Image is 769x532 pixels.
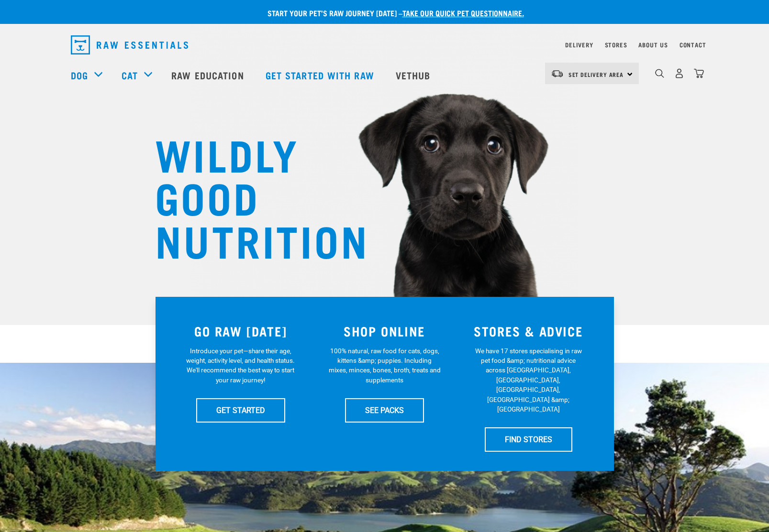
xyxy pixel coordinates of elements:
p: Introduce your pet—share their age, weight, activity level, and health status. We'll recommend th... [184,346,297,385]
a: SEE PACKS [345,398,424,422]
img: home-icon@2x.png [694,68,704,78]
h3: STORES & ADVICE [462,324,595,338]
a: Stores [605,43,627,46]
img: home-icon-1@2x.png [655,69,664,78]
h1: WILDLY GOOD NUTRITION [155,131,346,261]
a: Raw Education [162,56,256,94]
a: Cat [122,68,138,82]
a: Vethub [386,56,443,94]
p: We have 17 stores specialising in raw pet food &amp; nutritional advice across [GEOGRAPHIC_DATA],... [472,346,585,414]
p: 100% natural, raw food for cats, dogs, kittens &amp; puppies. Including mixes, minces, bones, bro... [328,346,441,385]
img: Raw Essentials Logo [71,35,188,54]
h3: SHOP ONLINE [318,324,451,338]
a: Delivery [565,43,593,46]
img: user.png [674,68,684,78]
a: take our quick pet questionnaire. [402,11,524,15]
a: Get started with Raw [256,56,386,94]
a: Dog [71,68,88,82]
a: About Us [638,43,668,46]
a: Contact [680,43,706,46]
h3: GO RAW [DATE] [175,324,307,338]
nav: dropdown navigation [63,32,706,58]
img: van-moving.png [551,69,564,78]
a: GET STARTED [196,398,285,422]
span: Set Delivery Area [568,73,624,76]
a: FIND STORES [485,427,572,451]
